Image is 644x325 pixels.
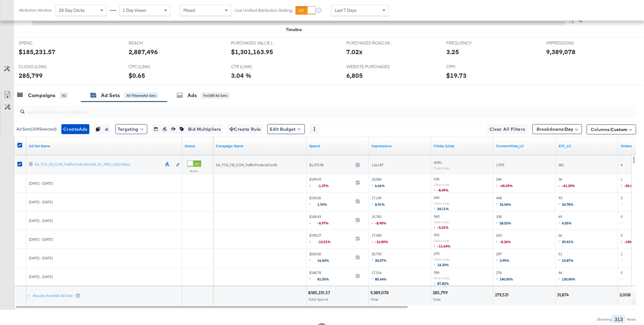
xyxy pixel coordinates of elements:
div: Results from208 Ad Sets [28,286,82,305]
span: FREQUENCY [446,40,493,46]
span: ↑ [558,239,562,243]
span: ↑ [558,201,562,206]
span: 69 [558,214,572,227]
div: $19.73 [446,71,466,80]
button: Create Rule [228,124,263,134]
span: ↑ [434,280,438,285]
span: 32.54% [500,202,512,207]
sub: Clicks (Link) [434,201,450,205]
div: 6,805 [346,71,363,80]
span: CTR (LINK) [231,64,278,70]
span: 448 [496,195,512,208]
div: Ad Sets ( 208 Selected) [17,126,57,132]
span: Total [371,297,378,302]
span: SA_TCS_FB_CON_TrafficProductCellB [216,162,277,167]
span: ↓ [309,239,318,243]
span: 8.91% [375,202,385,207]
span: 1 Day Views [123,7,146,13]
span: ↑ [309,201,318,206]
span: 10.87% [562,258,574,263]
span: 1 [621,177,638,190]
div: 3.04 % [231,71,251,80]
span: Clear All Filters [490,125,525,133]
span: 592 [434,233,439,237]
span: ↑ [558,276,562,281]
span: 0 [621,270,626,283]
span: Columns: [591,126,627,133]
span: ↑ [309,257,318,262]
span: 93 [558,195,574,208]
span: 246 [496,177,513,190]
span: CPM [446,64,493,70]
span: ↓ [496,239,500,243]
span: [DATE] - [DATE] [29,218,53,223]
span: 46 [558,270,576,283]
span: 4.55% [562,221,572,225]
span: ↓ [434,187,438,192]
span: 560 [434,214,439,219]
span: ↓ [558,183,562,187]
span: 287 [496,252,510,264]
span: 276 [496,270,514,283]
span: [DATE] - [DATE] [29,274,53,279]
span: 6.66% [375,183,385,188]
span: ↔ [621,276,626,281]
button: Edit Budget [268,124,305,134]
div: 3,008 [619,292,632,298]
span: 24.11% [438,206,449,211]
div: SA_TCS_FB_CON_TrafficProductCellB_VC_PRO_UGCVideo [35,162,162,167]
div: for 208 Ad Sets [201,93,230,98]
div: Attribution Window: [19,8,52,12]
span: -50.00% [624,183,638,188]
span: ↓ [434,243,438,248]
span: [DATE] - [DATE] [29,237,53,242]
span: 87.82% [438,281,449,286]
div: Rows [627,317,636,322]
span: 0 [621,214,626,227]
span: ↓ [496,183,500,187]
span: ↑ [496,220,500,225]
span: ↓ [372,239,375,243]
span: [DATE] - [DATE] [29,200,53,204]
button: CreateAds [61,124,89,134]
sub: Clicks (Link) [434,183,450,186]
span: 0 [621,233,640,246]
span: 51 [558,252,574,264]
span: 34.78% [562,202,574,207]
span: -5.41% [438,225,449,230]
span: 16.54% [318,258,334,263]
span: 670 [434,251,439,256]
div: Timeline [286,27,302,33]
a: The number of clicks on links appearing on your ad or Page that direct people to your sites off F... [434,144,491,148]
span: ↓ [621,239,624,243]
span: WEBSITE PURCHASES [346,64,393,70]
div: Campaigns [28,92,55,99]
div: 285,799 [433,290,450,296]
span: 15,742 [372,214,387,227]
span: ↑ [434,206,438,210]
a: Your campaign name. [216,144,304,148]
span: 695 [434,195,439,200]
input: Search Ad Set Name, ID or Objective [25,103,579,115]
span: 4,051 [434,160,442,165]
div: 9,389,078 [546,47,575,56]
span: -45.09% [500,183,513,188]
span: ↓ [621,183,624,187]
span: ↓ [309,183,318,187]
span: 1,973 [496,162,504,167]
button: Clear All Filters [487,124,528,134]
div: 9,389,078 [370,290,391,296]
span: -13.51% [318,239,336,244]
div: 7.02x [346,47,362,56]
span: ↑ [496,257,500,262]
span: ↑ [309,276,318,281]
span: $1,272.95 [309,162,353,167]
span: 116,147 [372,162,383,167]
span: ↓ [309,220,318,225]
a: ContentView_LC [496,144,553,148]
span: $192.06 [309,195,353,208]
span: 28 Day Clicks [59,7,85,13]
button: Bid Multipliers [186,124,223,134]
button: Breakdowns:Day [533,124,582,134]
span: -11.64% [438,244,451,248]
